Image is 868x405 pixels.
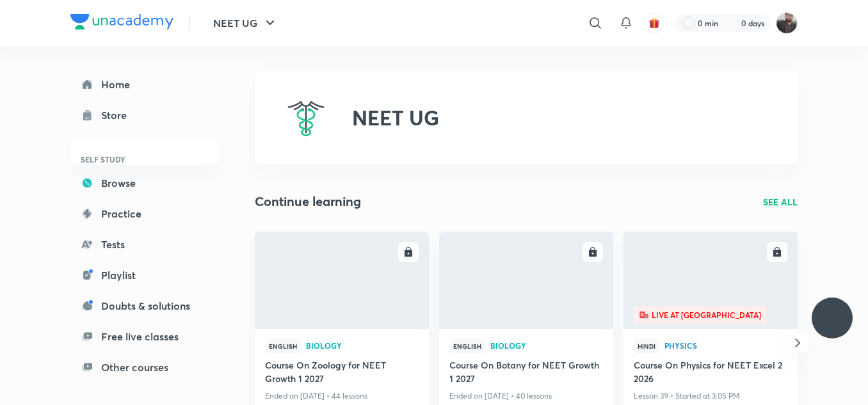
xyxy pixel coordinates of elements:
[70,14,173,29] img: Company Logo
[490,342,603,349] span: Biology
[70,354,219,380] a: Other courses
[265,388,419,404] p: Ended on [DATE] • 44 lessons
[70,72,219,97] a: Home
[439,232,613,329] a: new-thumbnail
[352,106,439,130] h2: NEET UG
[70,102,219,128] a: Store
[70,262,219,288] a: Playlist
[490,342,603,351] a: Biology
[255,192,361,211] h2: Continue learning
[70,201,219,226] a: Practice
[255,232,429,329] a: new-thumbnail
[634,388,787,404] p: Lesson 39 • Started at 3:05 PM
[449,388,603,404] p: Ended on [DATE] • 40 lessons
[306,342,419,349] span: Biology
[648,17,660,29] img: avatar
[644,13,664,33] button: avatar
[726,17,739,29] img: streak
[763,195,798,209] a: SEE ALL
[70,148,219,170] h6: SELF STUDY
[285,97,326,138] img: NEET UG
[70,324,219,349] a: Free live classes
[253,230,430,330] img: new-thumbnail
[101,107,134,123] div: Store
[776,12,798,34] img: Vishal Choudhary
[265,339,301,353] span: English
[437,230,615,330] img: new-thumbnail
[449,339,485,353] span: English
[265,358,419,388] a: Course On Zoology for NEET Growth 1 2027
[634,306,766,324] span: Live at [GEOGRAPHIC_DATA]
[664,342,787,351] a: Physics
[70,293,219,319] a: Doubts & solutions
[664,342,787,349] span: Physics
[634,339,659,353] span: Hindi
[70,232,219,257] a: Tests
[634,358,787,388] a: Course On Physics for NEET Excel 2 2026
[622,230,799,330] img: new-thumbnail
[623,232,798,329] a: new-thumbnailLive at [GEOGRAPHIC_DATA]
[306,342,419,351] a: Biology
[70,170,219,196] a: Browse
[449,358,603,388] a: Course On Botany for NEET Growth 1 2027
[205,10,285,36] button: NEET UG
[824,310,840,326] img: ttu
[70,14,173,33] a: Company Logo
